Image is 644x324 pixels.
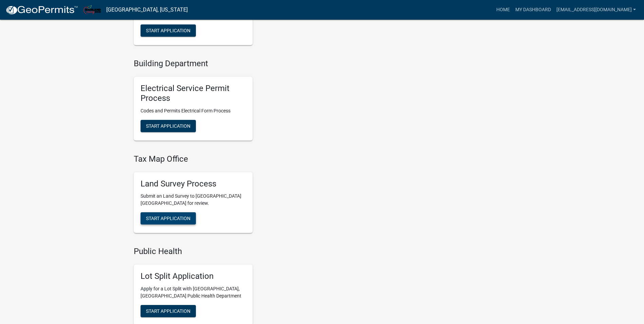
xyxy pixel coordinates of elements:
h5: Electrical Service Permit Process [141,84,246,103]
p: Submit an Land Survey to [GEOGRAPHIC_DATA] [GEOGRAPHIC_DATA] for review. [141,193,246,207]
h5: Land Survey Process [141,179,246,189]
button: Start Application [141,120,196,132]
p: Apply for a Lot Split with [GEOGRAPHIC_DATA], [GEOGRAPHIC_DATA] Public Health Department [141,285,246,300]
h4: Tax Map Office [134,154,382,164]
p: Codes and Permits Electrical Form Process [141,107,246,114]
h5: Lot Split Application [141,271,246,281]
a: Home [494,3,513,16]
button: Start Application [141,212,196,224]
a: [GEOGRAPHIC_DATA], [US_STATE] [106,4,188,16]
span: Start Application [146,216,190,221]
img: Richland County, Ohio [84,5,101,14]
a: My Dashboard [513,3,554,16]
button: Start Application [141,305,196,317]
h4: Public Health [134,247,382,256]
h4: Building Department [134,59,382,69]
span: Start Application [146,28,190,33]
span: Start Application [146,123,190,128]
span: Start Application [146,308,190,314]
button: Start Application [141,24,196,37]
a: [EMAIL_ADDRESS][DOMAIN_NAME] [554,3,639,16]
